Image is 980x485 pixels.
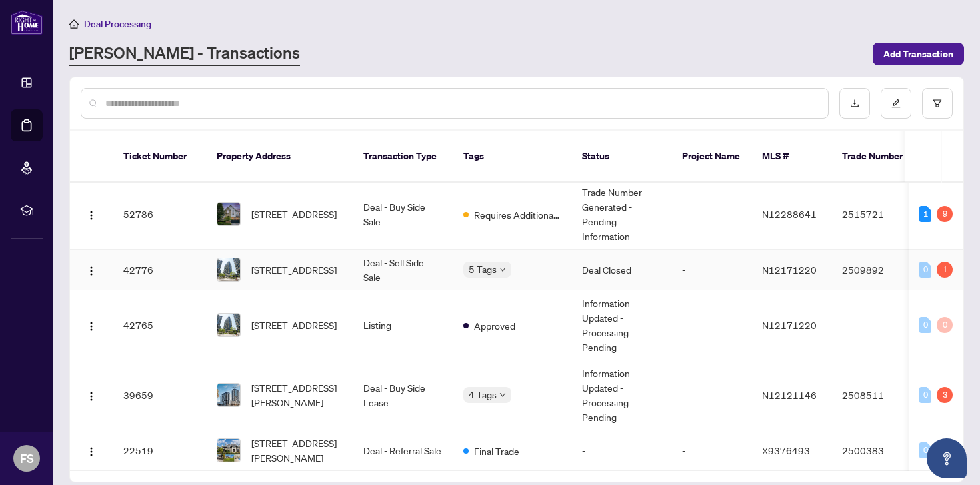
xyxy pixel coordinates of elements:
span: down [499,392,506,398]
td: Information Updated - Processing Pending [571,360,671,430]
img: Logo [86,266,97,276]
button: Logo [81,440,102,461]
span: home [69,19,79,29]
img: thumbnail-img [217,258,240,281]
button: Add Transaction [873,43,964,65]
td: Listing [353,290,453,360]
div: 1 [937,262,953,278]
td: 39659 [113,360,206,430]
td: Information Updated - Processing Pending [571,290,671,360]
td: - [831,290,925,360]
img: thumbnail-img [217,439,240,462]
button: Open asap [927,438,967,478]
td: 2508511 [831,360,925,430]
span: download [850,99,859,108]
th: Transaction Type [353,131,453,183]
td: Deal - Sell Side Sale [353,250,453,290]
img: Logo [86,391,97,402]
span: X9376493 [762,444,810,456]
td: Deal - Referral Sale [353,430,453,471]
span: [STREET_ADDRESS][PERSON_NAME] [251,380,342,410]
th: Trade Number [831,131,925,183]
span: 4 Tags [469,387,497,402]
td: 42776 [113,250,206,290]
button: edit [881,88,911,119]
a: [PERSON_NAME] - Transactions [69,42,300,66]
td: - [671,179,751,250]
span: [STREET_ADDRESS][PERSON_NAME] [251,436,342,465]
div: 0 [919,262,931,278]
span: FS [20,449,34,468]
th: MLS # [751,131,831,183]
span: Final Trade [474,444,519,458]
td: - [671,250,751,290]
th: Status [571,131,671,183]
td: 42765 [113,290,206,360]
img: Logo [86,446,97,457]
span: N12171220 [762,264,817,276]
span: N12288641 [762,208,817,220]
td: - [671,360,751,430]
button: Logo [81,384,102,406]
span: down [499,266,506,273]
td: - [671,430,751,471]
span: [STREET_ADDRESS] [251,262,337,277]
td: Deal - Buy Side Lease [353,360,453,430]
td: 22519 [113,430,206,471]
div: 9 [937,206,953,222]
span: Requires Additional Docs [474,207,561,222]
td: Trade Number Generated - Pending Information [571,179,671,250]
img: thumbnail-img [217,203,240,225]
span: N12171220 [762,319,817,331]
th: Ticket Number [113,131,206,183]
img: thumbnail-img [217,384,240,406]
div: 1 [919,206,931,222]
button: filter [922,88,953,119]
span: Approved [474,318,515,333]
span: filter [933,99,942,108]
div: 3 [937,387,953,403]
img: Logo [86,210,97,221]
div: 0 [937,317,953,333]
div: 0 [919,317,931,333]
span: N12121146 [762,389,817,401]
span: edit [891,99,901,108]
td: Deal - Buy Side Sale [353,179,453,250]
button: download [839,88,870,119]
td: - [571,430,671,471]
button: Logo [81,259,102,280]
td: 52786 [113,179,206,250]
button: Logo [81,203,102,225]
td: 2515721 [831,179,925,250]
span: [STREET_ADDRESS] [251,318,337,332]
td: 2509892 [831,250,925,290]
th: Project Name [671,131,751,183]
td: - [671,290,751,360]
span: Add Transaction [883,43,953,65]
span: [STREET_ADDRESS] [251,207,337,221]
div: 0 [919,387,931,403]
div: 0 [919,442,931,458]
img: thumbnail-img [217,314,240,336]
img: logo [11,10,43,35]
button: Logo [81,314,102,336]
th: Property Address [206,131,353,183]
td: Deal Closed [571,250,671,290]
td: 2500383 [831,430,925,471]
span: 5 Tags [469,262,497,277]
th: Tags [453,131,571,183]
span: Deal Processing [84,18,151,30]
img: Logo [86,321,97,332]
